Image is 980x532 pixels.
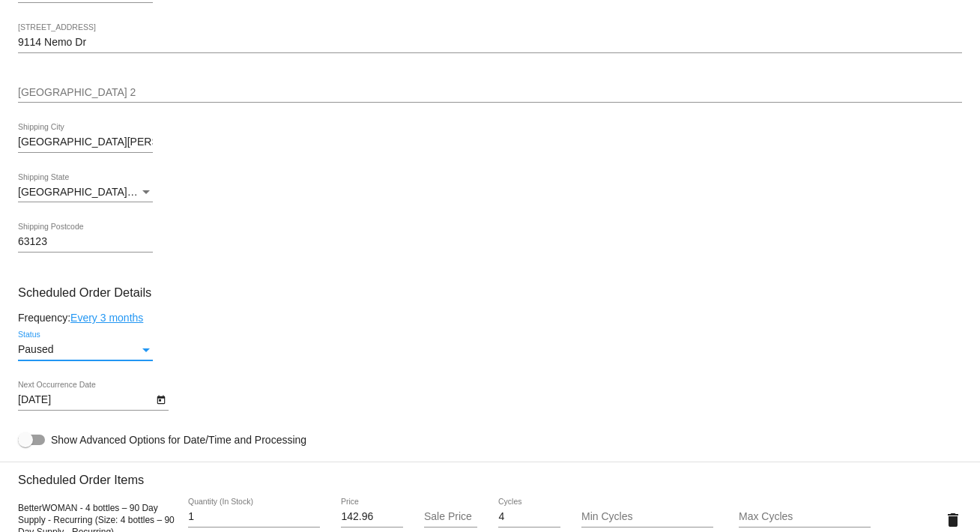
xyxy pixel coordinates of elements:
[18,136,153,148] input: Shipping City
[18,236,153,248] input: Shipping Postcode
[424,511,477,523] input: Sale Price
[70,312,143,324] a: Every 3 months
[18,285,962,300] h3: Scheduled Order Details
[18,186,194,198] span: [GEOGRAPHIC_DATA] | [US_STATE]
[341,511,402,523] input: Price
[18,343,53,355] span: Paused
[18,37,962,49] input: Shipping Street 1
[18,394,153,406] input: Next Occurrence Date
[18,344,153,356] mat-select: Status
[944,511,962,529] mat-icon: delete
[188,511,320,523] input: Quantity (In Stock)
[18,462,962,487] h3: Scheduled Order Items
[581,511,713,523] input: Min Cycles
[18,312,962,324] div: Frequency:
[18,87,962,99] input: Shipping Street 2
[18,187,153,199] mat-select: Shipping State
[739,511,871,523] input: Max Cycles
[51,432,306,447] span: Show Advanced Options for Date/Time and Processing
[498,511,560,523] input: Cycles
[153,391,169,407] button: Open calendar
